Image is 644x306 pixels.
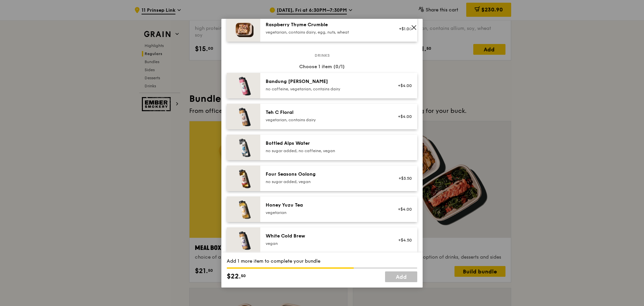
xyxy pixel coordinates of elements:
[266,140,386,147] div: Bottled Alps Water
[241,273,246,278] span: 50
[227,104,260,129] img: daily_normal_HORZ-teh-c-floral.jpg
[385,271,417,282] a: Add
[227,227,260,253] img: daily_normal_HORZ-white-cold-brew.jpg
[227,73,260,98] img: daily_normal_HORZ-bandung-gao.jpg
[227,258,417,265] div: Add 1 more item to complete your bundle
[266,21,386,28] div: Raspberry Thyme Crumble
[227,166,260,191] img: daily_normal_HORZ-four-seasons-oolong.jpg
[266,109,386,116] div: Teh C Floral
[266,86,386,92] div: no caffeine, vegetarian, contains dairy
[266,148,386,154] div: no sugar added, no caffeine, vegan
[394,83,412,88] div: +$4.00
[266,171,386,178] div: Four Seasons Oolong
[266,30,386,35] div: vegetarian, contains dairy, egg, nuts, wheat
[266,241,386,246] div: vegan
[266,117,386,123] div: vegetarian, contains dairy
[266,210,386,215] div: vegetarian
[394,237,412,243] div: +$4.50
[227,16,260,42] img: daily_normal_Raspberry_Thyme_Crumble__Horizontal_.jpg
[266,179,386,184] div: no sugar added, vegan
[227,135,260,160] img: daily_normal_HORZ-bottled-alps-water.jpg
[266,202,386,209] div: Honey Yuzu Tea
[394,26,412,32] div: +$1.00
[394,207,412,212] div: +$4.00
[394,176,412,181] div: +$3.50
[227,271,241,281] span: $22.
[227,63,417,70] div: Choose 1 item (0/1)
[266,233,386,239] div: White Cold Brew
[312,53,332,58] span: Drinks
[266,78,386,85] div: Bandung [PERSON_NAME]
[394,114,412,119] div: +$4.00
[227,196,260,222] img: daily_normal_honey-yuzu-tea.jpg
